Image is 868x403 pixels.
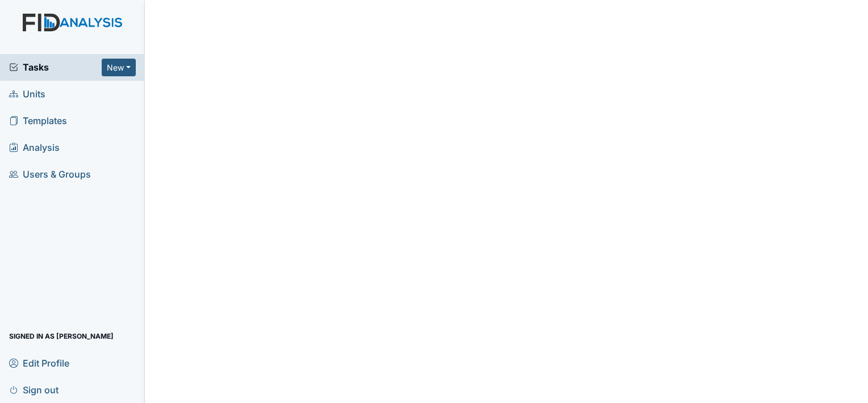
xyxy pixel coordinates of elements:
span: Signed in as [PERSON_NAME] [9,327,114,345]
span: Templates [9,112,67,130]
span: Analysis [9,139,60,157]
span: Edit Profile [9,354,69,372]
button: New [102,59,136,76]
span: Users & Groups [9,166,91,183]
a: Tasks [9,60,102,74]
span: Sign out [9,381,59,398]
span: Units [9,85,45,103]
